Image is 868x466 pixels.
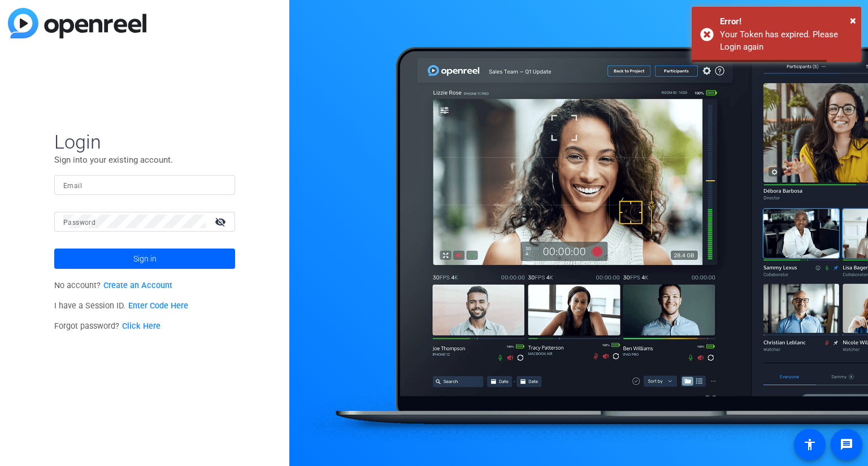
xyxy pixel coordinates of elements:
[720,28,853,54] div: Your Token has expired. Please Login again
[54,130,235,154] span: Login
[103,281,172,290] a: Create an Account
[840,438,853,451] mat-icon: message
[54,321,160,331] span: Forgot password?
[803,438,817,451] mat-icon: accessibility
[720,15,853,28] div: Error!
[122,321,160,331] a: Click Here
[133,245,157,273] span: Sign in
[54,154,235,166] p: Sign into your existing account.
[54,249,235,269] button: Sign in
[63,178,226,191] input: Enter Email Address
[8,8,146,38] img: blue-gradient.svg
[63,219,96,227] mat-label: Password
[850,14,856,27] span: ×
[128,301,188,311] a: Enter Code Here
[63,182,82,190] mat-label: Email
[850,12,856,29] button: Close
[208,214,235,230] mat-icon: visibility_off
[54,281,172,290] span: No account?
[54,301,188,311] span: I have a Session ID.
